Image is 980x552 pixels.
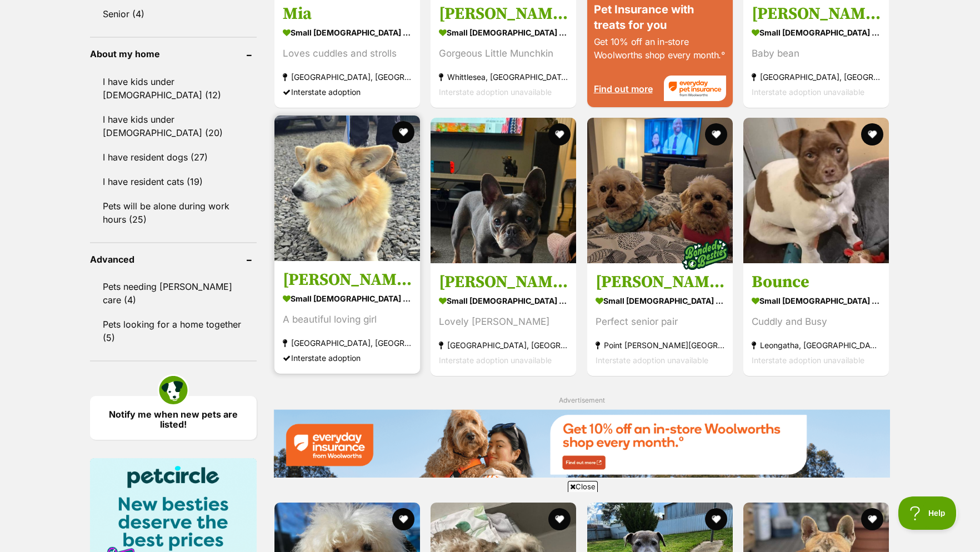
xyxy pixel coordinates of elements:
strong: small [DEMOGRAPHIC_DATA] Dog [439,293,568,309]
a: Senior (4) [90,2,257,26]
a: I have resident cats (19) [90,170,257,193]
div: Gorgeous Little Munchkin [439,46,568,61]
a: I have resident dogs (27) [90,145,257,169]
div: A beautiful loving girl [283,312,412,327]
a: [PERSON_NAME] small [DEMOGRAPHIC_DATA] Dog Lovely [PERSON_NAME] [GEOGRAPHIC_DATA], [GEOGRAPHIC_DA... [431,263,576,376]
a: Bounce small [DEMOGRAPHIC_DATA] Dog Cuddly and Busy Leongatha, [GEOGRAPHIC_DATA] Interstate adopt... [743,263,889,376]
div: Interstate adoption [283,350,412,365]
span: Interstate adoption unavailable [752,355,864,365]
img: Bounce - Jack Russell Terrier x Pug Dog [743,118,889,263]
button: favourite [861,508,883,530]
h3: [PERSON_NAME] [PERSON_NAME] [752,3,881,24]
h3: Mia [283,3,412,24]
strong: Leongatha, [GEOGRAPHIC_DATA] [752,338,881,353]
div: Cuddly and Busy [752,314,881,329]
strong: small [DEMOGRAPHIC_DATA] Dog [283,290,412,307]
a: Pets will be alone during work hours (25) [90,194,257,231]
button: favourite [392,121,414,143]
strong: small [DEMOGRAPHIC_DATA] Dog [596,293,724,309]
a: I have kids under [DEMOGRAPHIC_DATA] (20) [90,108,257,144]
strong: [GEOGRAPHIC_DATA], [GEOGRAPHIC_DATA] [283,335,412,350]
button: favourite [705,123,727,145]
strong: small [DEMOGRAPHIC_DATA] Dog [752,293,881,309]
button: favourite [549,123,571,145]
span: Interstate adoption unavailable [439,87,552,96]
div: Baby bean [752,46,881,61]
span: Interstate adoption unavailable [596,355,708,365]
div: Interstate adoption [283,84,412,99]
div: Perfect senior pair [596,314,724,329]
header: Advanced [90,254,257,264]
strong: small [DEMOGRAPHIC_DATA] Dog [283,24,412,40]
strong: [GEOGRAPHIC_DATA], [GEOGRAPHIC_DATA] [439,338,568,353]
h3: Bounce [752,272,881,293]
h3: [PERSON_NAME] [439,272,568,293]
a: [PERSON_NAME] small [DEMOGRAPHIC_DATA] Dog A beautiful loving girl [GEOGRAPHIC_DATA], [GEOGRAPHIC... [274,261,420,374]
strong: Point [PERSON_NAME][GEOGRAPHIC_DATA] [596,338,724,353]
a: Pets needing [PERSON_NAME] care (4) [90,275,257,312]
strong: small [DEMOGRAPHIC_DATA] Dog [752,24,881,40]
header: About my home [90,49,257,59]
a: Notify me when new pets are listed! [90,396,257,440]
img: Lily Tamblyn - French Bulldog [431,118,576,263]
img: Everyday Insurance promotional banner [273,409,890,478]
h3: [PERSON_NAME] and [PERSON_NAME] [596,272,724,293]
span: Advertisement [559,396,605,404]
span: Interstate adoption unavailable [752,87,864,96]
button: favourite [861,123,883,145]
h3: [PERSON_NAME] [283,269,412,290]
iframe: Help Scout Beacon - Open [898,496,958,530]
strong: [GEOGRAPHIC_DATA], [GEOGRAPHIC_DATA] [283,69,412,84]
strong: Whittlesea, [GEOGRAPHIC_DATA] [439,69,568,84]
a: I have kids under [DEMOGRAPHIC_DATA] (12) [90,70,257,107]
img: bonded besties [677,227,733,282]
h3: [PERSON_NAME] [439,3,568,24]
a: [PERSON_NAME] and [PERSON_NAME] small [DEMOGRAPHIC_DATA] Dog Perfect senior pair Point [PERSON_NA... [587,263,733,376]
img: Millie - Welsh Corgi (Pembroke) Dog [274,116,420,261]
a: Everyday Insurance promotional banner [273,409,890,480]
img: Charlie and Lola - Cavalier King Charles Spaniel x Poodle (Toy) Dog [587,118,733,263]
span: Close [568,481,598,492]
a: Pets looking for a home together (5) [90,313,257,349]
div: Lovely [PERSON_NAME] [439,314,568,329]
strong: [GEOGRAPHIC_DATA], [GEOGRAPHIC_DATA] [752,69,881,84]
span: Interstate adoption unavailable [439,355,552,365]
div: Loves cuddles and strolls [283,46,412,61]
iframe: Advertisement [221,496,759,546]
strong: small [DEMOGRAPHIC_DATA] Dog [439,24,568,40]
